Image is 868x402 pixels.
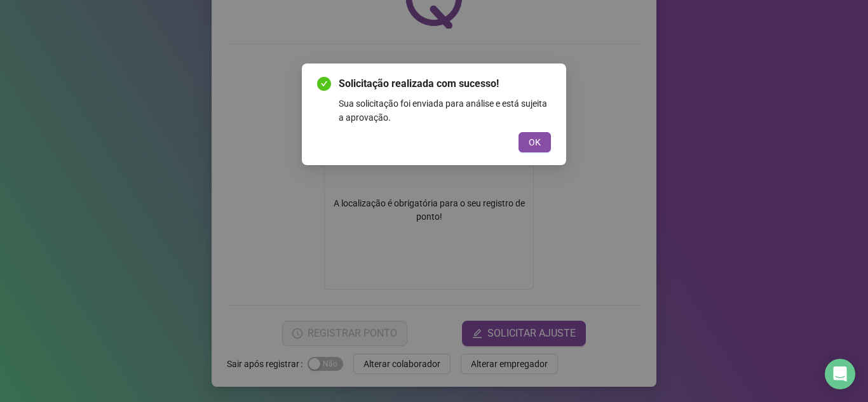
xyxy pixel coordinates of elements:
[339,97,551,124] div: Sua solicitação foi enviada para análise e está sujeita a aprovação.
[825,359,855,389] div: Open Intercom Messenger
[519,132,551,152] button: OK
[339,76,551,91] span: Solicitação realizada com sucesso!
[317,77,331,91] span: check-circle
[529,135,541,149] span: OK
